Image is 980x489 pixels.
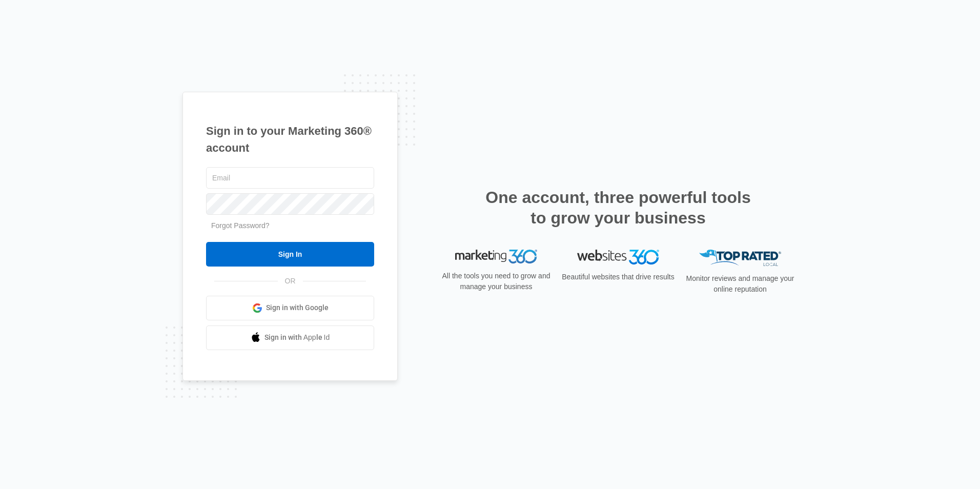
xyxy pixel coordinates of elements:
[699,250,781,267] img: Top Rated Local
[206,123,374,156] h1: Sign in to your Marketing 360® account
[577,250,659,264] img: Websites 360
[439,271,554,292] p: All the tools you need to grow and manage your business
[206,242,374,267] input: Sign In
[266,302,329,313] span: Sign in with Google
[683,273,798,295] p: Monitor reviews and manage your online reputation
[278,276,303,287] span: OR
[455,250,537,264] img: Marketing 360
[482,187,754,228] h2: One account, three powerful tools to grow your business
[561,272,676,282] p: Beautiful websites that drive results
[206,167,374,189] input: Email
[211,221,270,230] a: Forgot Password?
[206,325,374,350] a: Sign in with Apple Id
[206,296,374,320] a: Sign in with Google
[264,332,330,343] span: Sign in with Apple Id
